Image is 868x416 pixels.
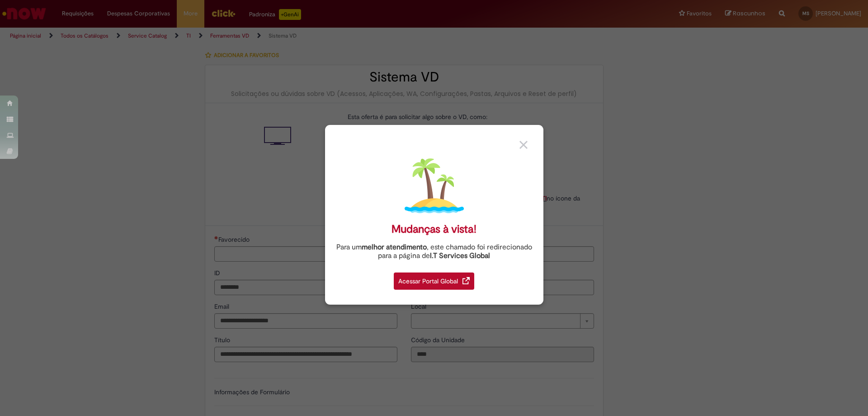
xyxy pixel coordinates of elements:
[462,277,470,284] img: redirect_link.png
[362,243,427,252] strong: melhor atendimento
[519,141,528,149] img: close_button_grey.png
[332,243,537,260] div: Para um , este chamado foi redirecionado para a página de
[394,273,474,290] div: Acessar Portal Global
[392,223,476,236] div: Mudanças à vista!
[394,268,474,290] a: Acessar Portal Global
[430,246,490,260] a: I.T Services Global
[405,156,464,215] img: island.png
